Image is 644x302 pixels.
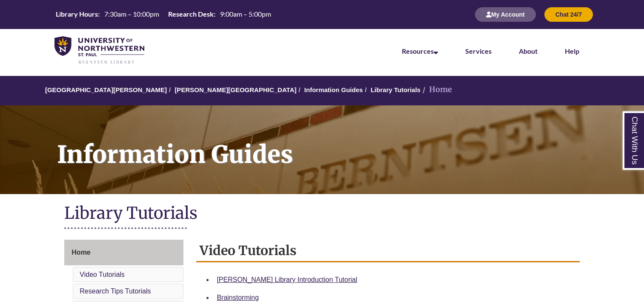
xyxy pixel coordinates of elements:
[72,249,90,256] span: Home
[45,86,167,93] a: [GEOGRAPHIC_DATA][PERSON_NAME]
[52,9,275,20] a: Hours Today
[565,47,579,55] a: Help
[54,36,144,65] img: UNWSP Library Logo
[48,105,644,183] h1: Information Guides
[217,294,259,301] a: Brainstorming
[371,86,421,93] a: Library Tutorials
[175,86,296,93] a: [PERSON_NAME][GEOGRAPHIC_DATA]
[475,11,536,18] a: My Account
[165,9,217,19] th: Research Desk:
[519,47,538,55] a: About
[64,240,183,265] a: Home
[220,10,271,18] span: 9:00am – 5:00pm
[80,271,125,278] a: Video Tutorials
[544,11,593,18] a: Chat 24/7
[64,203,579,225] h1: Library Tutorials
[217,276,357,283] a: [PERSON_NAME] Library Introduction Tutorial
[465,47,492,55] a: Services
[421,84,452,96] li: Home
[52,9,101,19] th: Library Hours:
[196,240,579,262] h2: Video Tutorials
[80,287,151,295] a: Research Tips Tutorials
[402,47,438,55] a: Resources
[544,7,593,22] button: Chat 24/7
[104,10,159,18] span: 7:30am – 10:00pm
[304,86,363,93] a: Information Guides
[52,9,275,19] table: Hours Today
[475,7,536,22] button: My Account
